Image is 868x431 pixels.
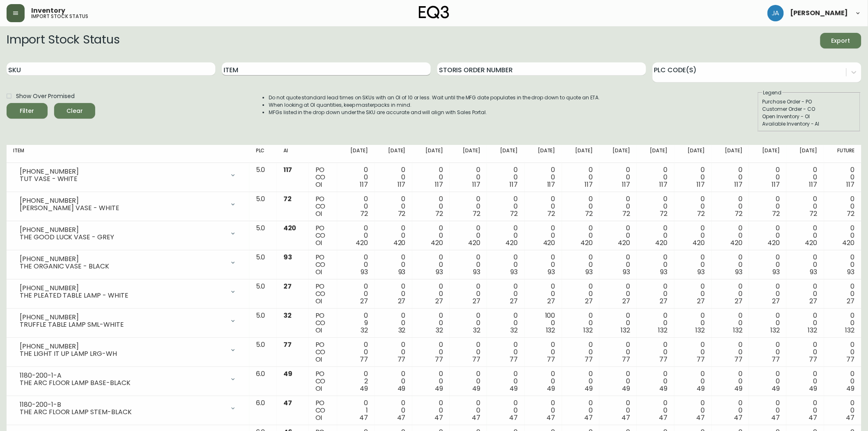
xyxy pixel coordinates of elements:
[361,267,368,277] span: 93
[585,355,593,364] span: 77
[697,355,705,364] span: 77
[643,312,667,334] div: 0 0
[756,312,780,334] div: 0 0
[756,254,780,276] div: 0 0
[643,254,667,276] div: 0 0
[531,166,555,188] div: 0 0
[756,166,780,188] div: 0 0
[13,283,243,301] div: [PHONE_NUMBER]THE PLEATED TABLE LAMP - WHITE
[810,267,818,277] span: 93
[13,312,243,330] div: [PHONE_NUMBER]TRUFFLE TABLE LAMP SML-WHITE
[419,6,449,19] img: logo
[493,370,518,392] div: 0 0
[20,255,225,263] div: [PHONE_NUMBER]
[361,296,368,306] span: 27
[548,209,555,218] span: 72
[315,355,322,364] span: OI
[585,296,593,306] span: 27
[20,372,225,379] div: 1180-200-1-A
[472,355,480,364] span: 77
[283,340,292,349] span: 77
[381,312,406,334] div: 0 0
[315,254,331,276] div: PO CO
[718,195,742,218] div: 0 0
[843,238,855,248] span: 420
[809,355,818,364] span: 77
[771,326,780,335] span: 132
[472,180,480,189] span: 117
[7,33,119,48] h2: Import Stock Status
[569,254,593,276] div: 0 0
[506,238,518,248] span: 420
[31,7,65,14] span: Inventory
[847,180,855,189] span: 117
[381,195,406,218] div: 0 0
[381,254,406,276] div: 0 0
[249,192,277,221] td: 5.0
[820,33,861,48] button: Export
[697,209,705,218] span: 72
[419,195,443,218] div: 0 0
[269,109,600,116] li: MFGs listed in the drop down under the SKU are accurate and will align with Sales Portal.
[356,238,368,248] span: 420
[412,145,450,163] th: [DATE]
[375,145,412,163] th: [DATE]
[793,341,817,363] div: 0 0
[381,166,406,188] div: 0 0
[660,267,668,277] span: 93
[735,209,742,218] span: 72
[606,254,630,276] div: 0 0
[456,312,480,334] div: 0 0
[805,238,818,248] span: 420
[772,209,780,218] span: 72
[531,283,555,305] div: 0 0
[419,225,443,247] div: 0 0
[793,283,817,305] div: 0 0
[493,166,518,188] div: 0 0
[531,225,555,247] div: 0 0
[249,163,277,192] td: 5.0
[569,225,593,247] div: 0 0
[749,145,786,163] th: [DATE]
[398,326,406,335] span: 32
[585,209,593,218] span: 72
[643,283,667,305] div: 0 0
[845,326,855,335] span: 132
[419,370,443,392] div: 0 0
[831,166,855,188] div: 0 0
[763,89,783,96] legend: Legend
[531,312,555,334] div: 100 0
[398,296,406,306] span: 27
[697,180,705,189] span: 117
[763,120,856,128] div: Available Inventory - AI
[622,209,630,218] span: 72
[493,225,518,247] div: 0 0
[315,296,322,306] span: OI
[344,312,368,334] div: 0 9
[698,267,705,277] span: 93
[547,180,555,189] span: 117
[473,326,480,335] span: 32
[681,166,705,188] div: 0 0
[637,145,674,163] th: [DATE]
[269,94,600,101] li: Do not quote standard lead times on SKUs with an OI of 10 or less. Wait until the MFG date popula...
[315,225,331,247] div: PO CO
[510,180,518,189] span: 117
[547,355,555,364] span: 77
[599,145,637,163] th: [DATE]
[344,254,368,276] div: 0 0
[435,180,443,189] span: 117
[315,341,331,363] div: PO CO
[831,312,855,334] div: 0 0
[381,370,406,392] div: 0 0
[456,341,480,363] div: 0 0
[283,194,292,204] span: 72
[20,379,225,387] div: THE ARC FLOOR LAMP BASE-BLACK
[20,292,225,299] div: THE PLEATED TABLE LAMP - WHITE
[13,225,243,243] div: [PHONE_NUMBER]THE GOOD LUCK VASE - GREY
[283,252,292,262] span: 93
[249,309,277,338] td: 5.0
[569,283,593,305] div: 0 0
[360,180,368,189] span: 117
[569,166,593,188] div: 0 0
